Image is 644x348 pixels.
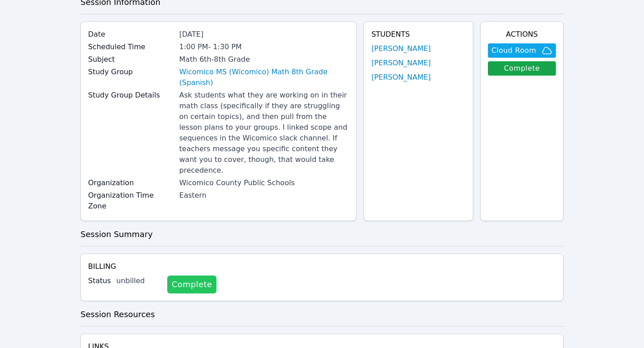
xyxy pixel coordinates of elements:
[88,90,174,101] label: Study Group Details
[488,43,556,58] button: Cloud Room
[88,178,174,188] label: Organization
[88,67,174,77] label: Study Group
[88,42,174,52] label: Scheduled Time
[179,190,349,201] div: Eastern
[179,178,349,188] div: Wicomico County Public Schools
[491,45,536,56] span: Cloud Room
[88,190,174,212] label: Organization Time Zone
[179,29,349,40] div: [DATE]
[371,72,431,83] a: [PERSON_NAME]
[80,308,563,321] h3: Session Resources
[80,228,563,241] h3: Session Summary
[488,61,556,76] a: Complete
[167,276,216,293] a: Complete
[488,29,556,40] h4: Actions
[88,29,174,40] label: Date
[88,261,556,272] h4: Billing
[88,276,111,286] label: Status
[371,43,431,54] a: [PERSON_NAME]
[179,67,349,88] a: Wicomico MS (Wicomico) Math 8th Grade (Spanish)
[88,54,174,65] label: Subject
[371,29,465,40] h4: Students
[179,90,349,176] div: Ask students what they are working on in their math class (specifically if they are struggling on...
[116,276,160,286] div: unbilled
[371,58,431,68] a: [PERSON_NAME]
[179,54,349,65] div: Math 6th-8th Grade
[179,42,349,52] div: 1:00 PM - 1:30 PM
